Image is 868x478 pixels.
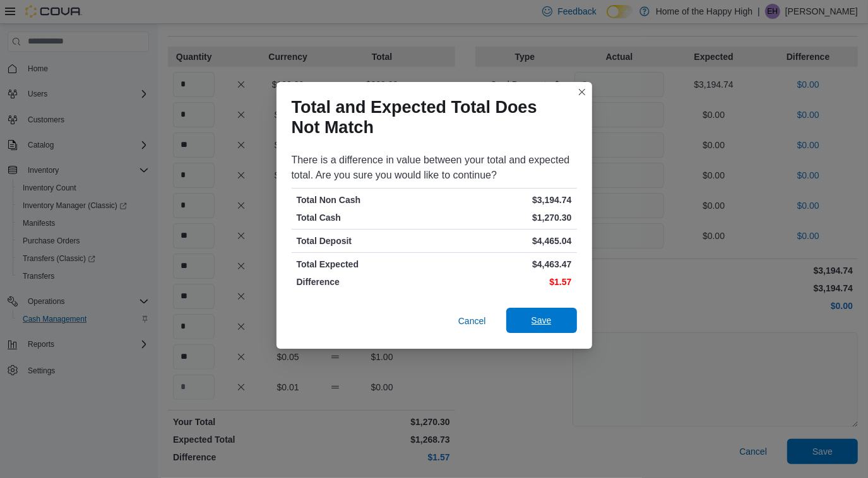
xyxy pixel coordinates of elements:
p: Total Deposit [297,235,432,247]
p: Difference [297,276,432,288]
button: Save [506,308,577,333]
p: Total Non Cash [297,194,432,206]
p: $3,194.74 [437,194,572,206]
p: Total Cash [297,211,432,224]
p: $4,465.04 [437,235,572,247]
span: Save [532,314,552,327]
button: Cancel [453,308,491,334]
p: $1,270.30 [437,211,572,224]
p: Total Expected [297,258,432,271]
button: Closes this modal window [574,85,590,100]
p: $1.57 [437,276,572,288]
span: Cancel [458,315,486,327]
p: $4,463.47 [437,258,572,271]
div: There is a difference in value between your total and expected total. Are you sure you would like... [292,153,577,183]
h1: Total and Expected Total Does Not Match [292,97,567,137]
